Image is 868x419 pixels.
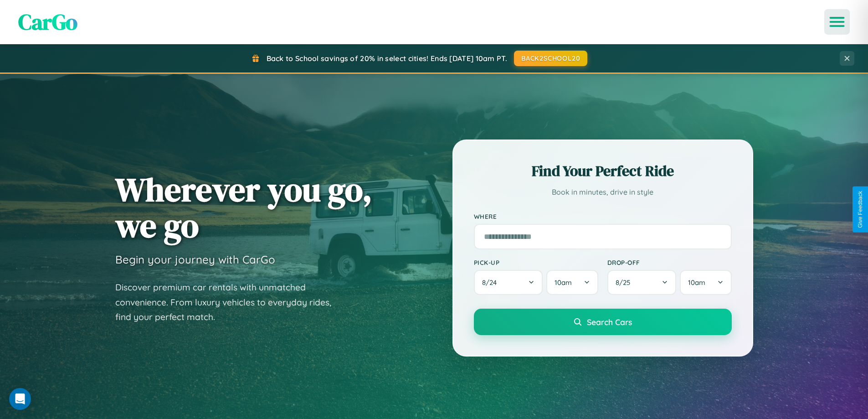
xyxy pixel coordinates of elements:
button: Search Cars [474,309,732,335]
h1: Wherever you go, we go [115,171,372,243]
button: 8/24 [474,270,543,295]
div: Give Feedback [857,191,863,228]
span: 8 / 25 [616,278,635,287]
span: CarGo [18,7,77,37]
button: 10am [680,270,731,295]
h2: Find Your Perfect Ride [474,161,732,181]
span: 8 / 24 [482,278,501,287]
label: Pick-up [474,259,598,266]
label: Drop-off [607,259,732,266]
p: Book in minutes, drive in style [474,186,732,199]
h3: Begin your journey with CarGo [115,253,275,266]
span: 10am [688,278,705,287]
label: Where [474,212,732,220]
span: Back to School savings of 20% in select cities! Ends [DATE] 10am PT. [267,54,507,63]
span: Search Cars [587,317,632,327]
div: Open Intercom Messenger [9,388,31,410]
button: 10am [546,270,598,295]
button: 8/25 [607,270,677,295]
span: 10am [555,278,572,287]
button: Open menu [824,9,850,35]
button: BACK2SCHOOL20 [514,51,587,66]
p: Discover premium car rentals with unmatched convenience. From luxury vehicles to everyday rides, ... [115,280,343,325]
